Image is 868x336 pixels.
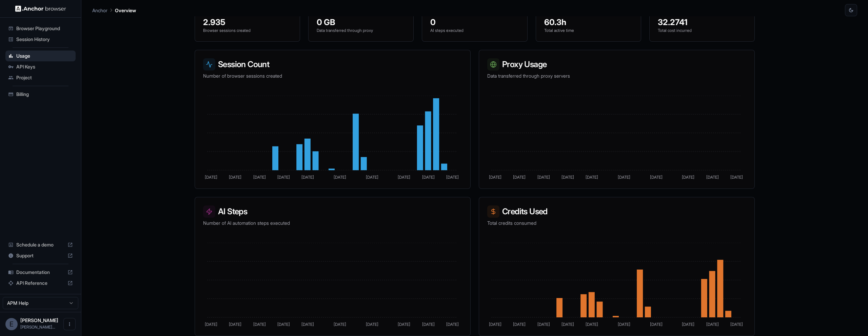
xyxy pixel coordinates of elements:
[301,322,314,327] tspan: [DATE]
[658,17,746,28] div: 32.2741
[544,28,633,33] p: Total active time
[16,53,73,59] span: Usage
[5,23,76,34] div: Browser Playground
[730,175,743,180] tspan: [DATE]
[422,322,435,327] tspan: [DATE]
[489,322,501,327] tspan: [DATE]
[650,322,663,327] tspan: [DATE]
[301,175,314,180] tspan: [DATE]
[487,58,746,71] h3: Proxy Usage
[398,175,410,180] tspan: [DATE]
[317,17,405,28] div: 0 GB
[706,175,719,180] tspan: [DATE]
[5,34,76,45] div: Session History
[317,28,405,33] p: Data transferred through proxy
[203,73,462,79] p: Number of browser sessions created
[366,175,378,180] tspan: [DATE]
[277,175,290,180] tspan: [DATE]
[5,250,76,261] div: Support
[618,322,630,327] tspan: [DATE]
[513,322,526,327] tspan: [DATE]
[446,175,459,180] tspan: [DATE]
[618,175,630,180] tspan: [DATE]
[16,269,65,276] span: Documentation
[650,175,663,180] tspan: [DATE]
[205,175,217,180] tspan: [DATE]
[20,324,55,330] span: eduardo@apmhelp.com
[92,7,107,14] p: Anchor
[16,241,65,248] span: Schedule a demo
[5,72,76,83] div: Project
[561,322,574,327] tspan: [DATE]
[205,322,217,327] tspan: [DATE]
[537,322,550,327] tspan: [DATE]
[5,318,18,330] div: E
[115,7,136,14] p: Overview
[586,322,598,327] tspan: [DATE]
[430,17,519,28] div: 0
[16,91,73,98] span: Billing
[5,51,76,61] div: Usage
[203,205,462,218] h3: AI Steps
[253,322,266,327] tspan: [DATE]
[15,5,66,12] img: Anchor Logo
[513,175,526,180] tspan: [DATE]
[203,17,292,28] div: 2.935
[5,239,76,250] div: Schedule a demo
[487,205,746,218] h3: Credits Used
[422,175,435,180] tspan: [DATE]
[446,322,459,327] tspan: [DATE]
[487,220,746,226] p: Total credits consumed
[253,175,266,180] tspan: [DATE]
[487,73,746,79] p: Data transferred through proxy servers
[5,61,76,72] div: API Keys
[20,317,58,323] span: Eduardo Sabino
[229,322,241,327] tspan: [DATE]
[658,28,746,33] p: Total cost incurred
[203,28,292,33] p: Browser sessions created
[5,278,76,289] div: API Reference
[16,63,73,70] span: API Keys
[561,175,574,180] tspan: [DATE]
[63,318,76,330] button: Open menu
[5,89,76,100] div: Billing
[489,175,501,180] tspan: [DATE]
[586,175,598,180] tspan: [DATE]
[16,36,73,43] span: Session History
[92,6,136,14] nav: breadcrumb
[16,25,73,32] span: Browser Playground
[16,252,65,259] span: Support
[334,175,346,180] tspan: [DATE]
[730,322,743,327] tspan: [DATE]
[334,322,346,327] tspan: [DATE]
[544,17,633,28] div: 60.3h
[16,74,73,81] span: Project
[537,175,550,180] tspan: [DATE]
[16,280,65,286] span: API Reference
[682,175,694,180] tspan: [DATE]
[366,322,378,327] tspan: [DATE]
[229,175,241,180] tspan: [DATE]
[203,58,462,71] h3: Session Count
[398,322,410,327] tspan: [DATE]
[5,267,76,278] div: Documentation
[277,322,290,327] tspan: [DATE]
[706,322,719,327] tspan: [DATE]
[203,220,462,226] p: Number of AI automation steps executed
[682,322,694,327] tspan: [DATE]
[430,28,519,33] p: AI steps executed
